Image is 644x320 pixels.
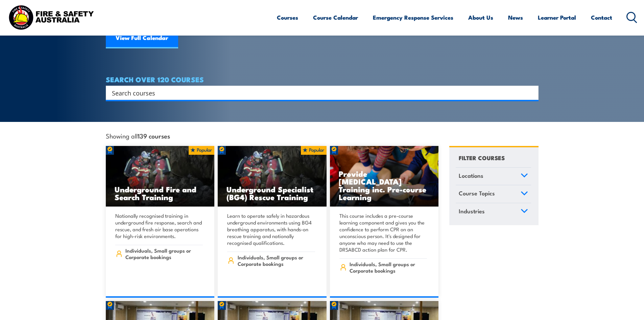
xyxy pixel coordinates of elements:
[106,76,539,83] h4: SEARCH OVER 120 COURSES
[138,131,170,140] strong: 139 courses
[508,8,523,26] a: News
[330,146,439,207] a: Provide [MEDICAL_DATA] Training inc. Pre-course Learning
[459,171,483,180] span: Locations
[125,247,203,260] span: Individuals, Small groups or Corporate bookings
[112,88,524,98] input: Search input
[218,146,327,207] img: Underground mine rescue
[527,88,536,98] button: Search magnifier button
[339,170,430,201] h3: Provide [MEDICAL_DATA] Training inc. Pre-course Learning
[238,254,315,267] span: Individuals, Small groups or Corporate bookings
[115,185,206,201] h3: Underground Fire and Search Training
[113,88,525,98] form: Search form
[456,203,531,221] a: Industries
[459,189,495,198] span: Course Topics
[459,153,505,162] h4: FILTER COURSES
[339,212,427,253] p: This course includes a pre-course learning component and gives you the confidence to perform CPR ...
[459,207,485,216] span: Industries
[313,8,358,26] a: Course Calendar
[591,8,612,26] a: Contact
[277,8,298,26] a: Courses
[227,212,315,246] p: Learn to operate safely in hazardous underground environments using BG4 breathing apparatus, with...
[456,168,531,185] a: Locations
[106,146,215,207] a: Underground Fire and Search Training
[106,132,170,139] span: Showing all
[350,261,427,274] span: Individuals, Small groups or Corporate bookings
[218,146,327,207] a: Underground Specialist (BG4) Rescue Training
[106,28,178,48] a: View Full Calendar
[106,146,215,207] img: Underground mine rescue
[373,8,453,26] a: Emergency Response Services
[468,8,493,26] a: About Us
[538,8,576,26] a: Learner Portal
[456,185,531,203] a: Course Topics
[330,146,439,207] img: Low Voltage Rescue and Provide CPR
[115,212,203,239] p: Nationally recognised training in underground fire response, search and rescue, and fresh air bas...
[226,185,318,201] h3: Underground Specialist (BG4) Rescue Training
